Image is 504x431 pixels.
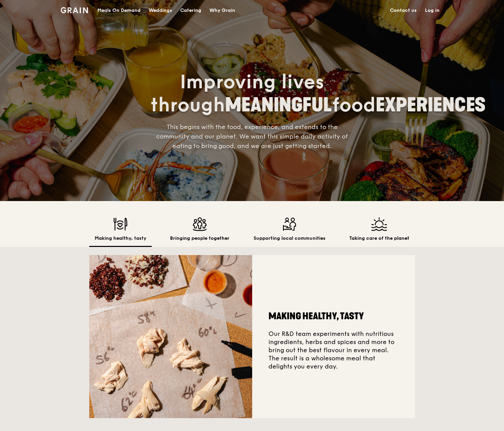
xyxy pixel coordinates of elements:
span: Improving lives through food [150,71,486,117]
img: Supporting local communities [254,217,325,231]
h2: Making healthy, tasty [268,310,399,322]
h2: Making healthy, tasty [95,235,146,242]
img: Grain [61,7,88,13]
img: Taking care of the planet [349,217,409,231]
h2: Taking care of the planet [349,235,409,242]
img: Making healthy, tasty [95,217,146,231]
span: EXPERIENCES [376,94,486,116]
span: MEANINGFUL [225,94,332,116]
a: Contact us [386,0,421,21]
div: Why Grain [209,0,235,21]
a: Weddings [145,0,176,21]
a: Catering [176,0,205,21]
div: Weddings [149,0,172,21]
a: Log in [421,0,444,21]
img: Bringing people together [170,217,229,231]
a: Why Grain [205,0,239,21]
h2: Bringing people together [170,235,229,242]
h2: Supporting local communities [254,235,325,242]
div: Catering [180,0,201,21]
img: Making healthy, tasty [89,255,252,418]
div: Our R&D team experiments with nutritious ingredients, herbs and spices and more to bring out the ... [252,255,415,418]
span: This begins with the food, experience, and extends to the community and our planet. We want this ... [156,123,348,150]
div: Meals On Demand [97,0,141,21]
